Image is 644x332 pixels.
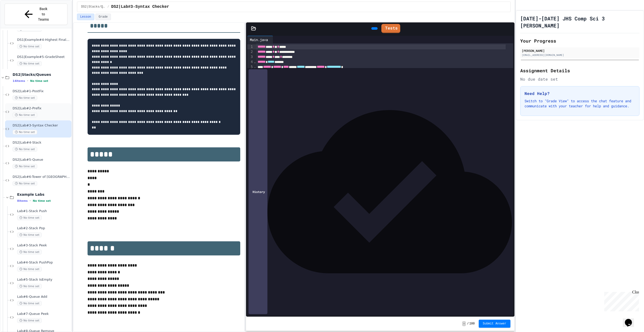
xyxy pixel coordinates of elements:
[95,14,111,20] button: Grade
[247,44,254,49] div: 1
[381,24,400,33] a: Tests
[13,158,70,162] span: DS2|Lab#5-Queue
[623,312,639,327] iframe: chat widget
[520,76,639,82] div: No due date set
[13,113,37,117] span: No time set
[13,130,37,135] span: No time set
[525,98,635,109] p: Switch to "Grade View" to access the chat feature and communicate with your teacher for help and ...
[17,267,42,272] span: No time set
[30,79,48,83] span: No time set
[17,233,42,237] span: No time set
[247,49,254,54] div: 2
[30,199,31,203] span: •
[27,79,28,83] span: •
[17,61,42,66] span: No time set
[469,322,475,326] span: 100
[13,79,25,83] span: 14 items
[462,321,466,326] span: -
[33,199,51,203] span: No time set
[17,192,70,197] span: Example Labs
[5,4,67,25] button: Back to Teams
[13,141,70,145] span: DS2|Lab#4-Stack
[37,6,49,22] span: Back to Teams
[247,59,254,64] div: 4
[17,295,70,299] span: Lab#6-Queue Add
[17,55,70,59] span: DS1|Example#5-GradeSheet
[13,123,70,128] span: DS2|Lab#3-Syntax Checker
[483,322,506,326] span: Submit Answer
[247,37,270,42] div: Main.java
[13,147,37,152] span: No time set
[13,89,70,93] span: DS2|Lab#1-PostFix
[77,14,94,20] button: Lesson
[17,260,70,265] span: Lab#4-Stack PushPop
[247,64,254,70] div: 5
[13,72,70,77] span: DS2|Stacks/Queues
[525,90,635,96] h3: Need Help?
[17,38,70,42] span: DS1|Example#4-Highest Final V4
[17,278,70,282] span: Lab#5-Stack IsEmpty
[247,36,273,43] div: Main.java
[17,44,42,49] span: No time set
[17,209,70,213] span: Lab#1-Stack Push
[254,60,256,64] span: Fold line
[520,67,639,74] h2: Assignment Details
[522,48,638,53] div: [PERSON_NAME]
[17,301,42,306] span: No time set
[249,69,267,314] div: History
[602,290,639,311] iframe: chat widget
[111,4,169,10] span: DS2|Lab#3-Syntax Checker
[13,175,70,179] span: DS2|Lab#6-Tower of [GEOGRAPHIC_DATA](Extra Credit)
[17,199,28,203] span: 8 items
[467,322,469,326] span: /
[13,181,37,186] span: No time set
[17,312,70,316] span: Lab#7-Queue Peek
[17,226,70,230] span: Lab#2-Stack Pop
[17,284,42,289] span: No time set
[247,54,254,59] div: 3
[520,37,639,44] h2: Your Progress
[13,106,70,111] span: DS2|Lab#2-Prefix
[479,320,510,328] button: Submit Answer
[254,65,256,69] span: Fold line
[107,5,109,9] span: /
[17,215,42,220] span: No time set
[13,95,37,100] span: No time set
[81,5,105,9] span: DS2|Stacks/Queues
[520,15,639,29] h1: [DATE]-[DATE] JHS Comp Sci 3 [PERSON_NAME]
[2,2,35,32] div: Chat with us now!Close
[17,318,42,323] span: No time set
[13,164,37,169] span: No time set
[17,243,70,248] span: Lab#3-Stack Peek
[17,250,42,254] span: No time set
[522,53,638,57] div: [EMAIL_ADDRESS][DOMAIN_NAME]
